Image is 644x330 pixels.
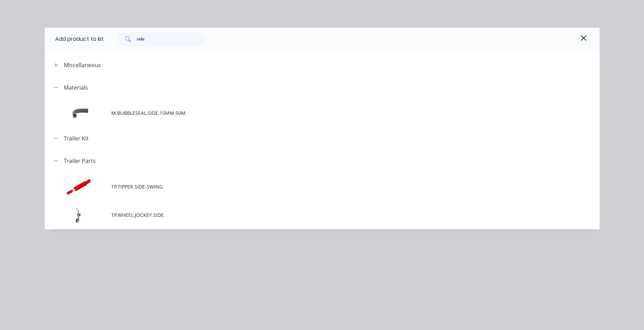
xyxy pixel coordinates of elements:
[64,83,88,92] div: Materials
[111,183,502,190] span: TP.TIPPER.SIDE-SWING
[55,35,104,43] div: Add product to kit
[64,134,89,143] div: Trailer Kit
[111,211,502,219] span: TP.WHEEL.JOCKEY.SIDE.
[137,32,204,46] input: Search...
[64,157,96,165] div: Trailer Parts
[64,61,101,69] div: Miscellaneous
[111,109,502,117] span: M.BUBBLESEAL.SIDE.15MM.50M.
